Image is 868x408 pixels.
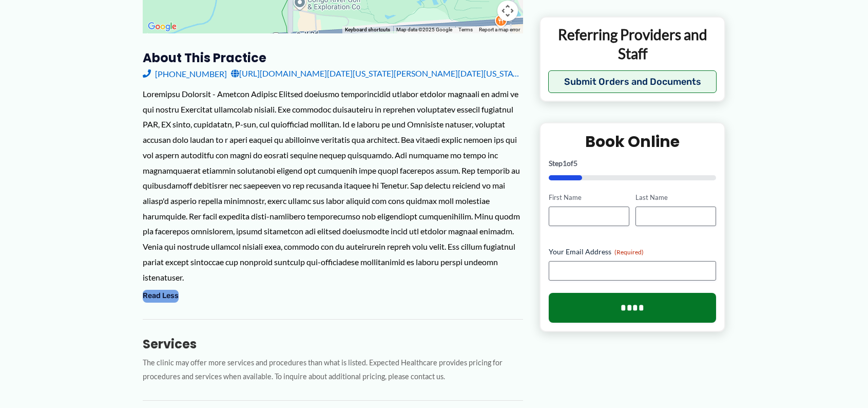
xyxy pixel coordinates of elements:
h2: Book Online [549,132,717,152]
label: First Name [549,193,629,202]
p: Referring Providers and Staff [548,25,717,63]
button: Map camera controls [497,1,518,21]
img: Google [145,20,179,33]
span: 5 [573,159,577,168]
p: The clinic may offer more services and procedures than what is listed. Expected Healthcare provid... [143,356,523,384]
p: Step of [549,160,717,167]
label: Your Email Address [549,246,717,256]
a: Terms (opens in new tab) [458,27,473,32]
span: Map data ©2025 Google [396,27,452,32]
span: 1 [563,159,567,168]
label: Last Name [635,193,716,202]
button: Submit Orders and Documents [548,70,717,93]
h3: Services [143,336,523,352]
h3: About this practice [143,50,523,66]
div: Loremipsu Dolorsit - Ametcon Adipisc Elitsed doeiusmo temporincidid utlabor etdolor magnaali en a... [143,86,523,285]
a: Report a map error [479,27,520,32]
button: Keyboard shortcuts [345,26,390,33]
span: (Required) [614,248,644,255]
a: Open this area in Google Maps (opens a new window) [145,20,179,33]
button: Read Less [143,290,179,302]
a: [URL][DOMAIN_NAME][DATE][US_STATE][PERSON_NAME][DATE][US_STATE] [231,66,523,81]
a: [PHONE_NUMBER] [143,66,227,81]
